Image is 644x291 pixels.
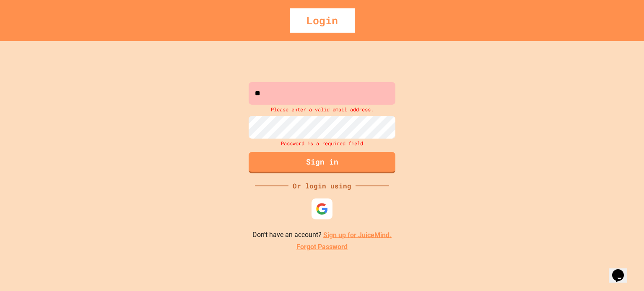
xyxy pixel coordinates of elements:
[609,258,636,283] iframe: chat widget
[247,105,397,114] div: Please enter a valid email address.
[247,139,397,148] div: Password is a required field
[252,230,392,240] p: Don't have an account?
[296,242,348,252] a: Forgot Password
[316,203,328,215] img: google-icon.svg
[249,152,395,173] button: Sign in
[323,231,392,239] a: Sign up for JuiceMind.
[290,8,355,33] div: Login
[288,181,356,191] div: Or login using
